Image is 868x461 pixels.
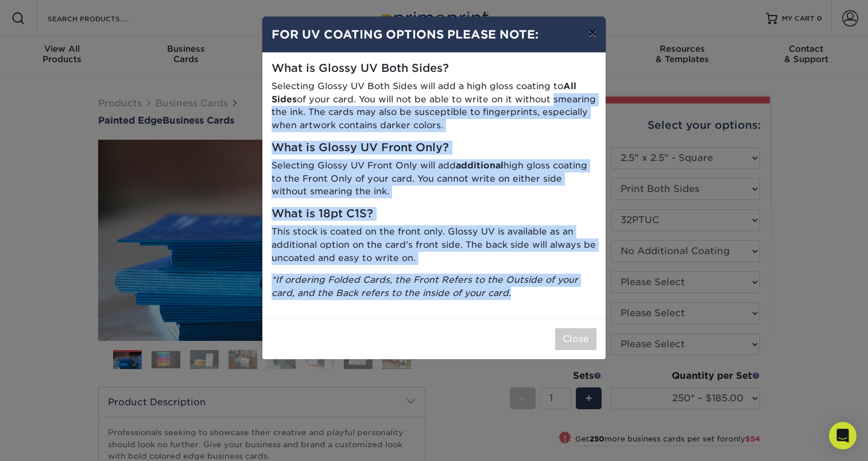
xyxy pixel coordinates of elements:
[555,328,596,350] button: Close
[272,80,576,105] strong: All Sides
[272,274,578,298] i: *If ordering Folded Cards, the Front Refers to the Outside of your card, and the Back refers to t...
[456,160,503,171] strong: additional
[272,62,596,75] h5: What is Glossy UV Both Sides?
[272,141,596,155] h5: What is Glossy UV Front Only?
[272,80,596,132] p: Selecting Glossy UV Both Sides will add a high gloss coating to of your card. You will not be abl...
[829,422,857,450] div: Open Intercom Messenger
[579,17,606,49] button: ×
[272,208,596,221] h5: What is 18pt C1S?
[272,26,596,43] h4: FOR UV COATING OPTIONS PLEASE NOTE:
[272,225,596,264] p: This stock is coated on the front only. Glossy UV is available as an additional option on the car...
[272,159,596,198] p: Selecting Glossy UV Front Only will add high gloss coating to the Front Only of your card. You ca...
